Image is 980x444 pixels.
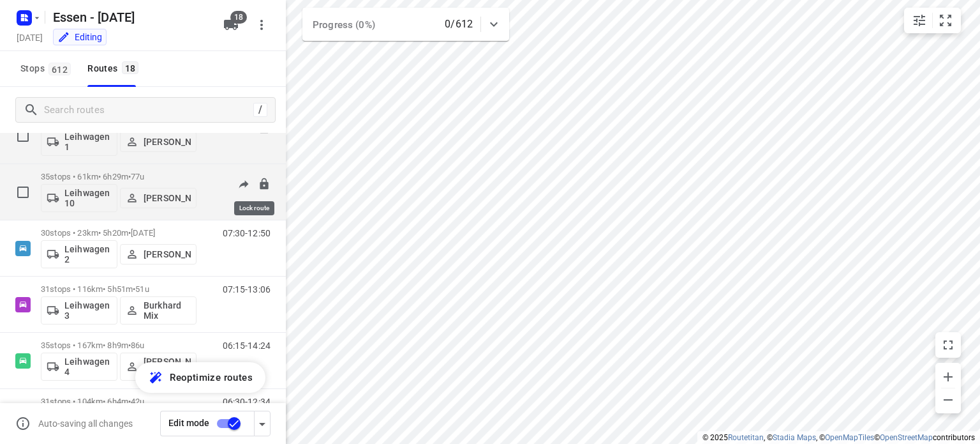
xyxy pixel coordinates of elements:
[223,284,271,295] p: 07:15-13:06
[128,341,131,350] span: •
[223,341,271,351] p: 06:15-14:24
[64,356,112,377] p: Leihwagen 4
[41,128,117,156] button: Leihwagen 1
[313,19,375,31] span: Progress (0%)
[44,100,253,120] input: Search routes
[253,103,267,117] div: /
[131,397,144,406] span: 42u
[128,172,131,181] span: •
[144,356,191,377] p: [PERSON_NAME] (Stadtbote)
[168,418,209,428] span: Edit mode
[825,433,874,442] a: OpenMapTiles
[11,30,48,45] h5: Project date
[41,341,197,350] p: 35 stops • 167km • 8h9m
[933,8,958,33] button: Fit zoom
[41,240,117,268] button: Leihwagen 2
[302,8,509,41] div: Progress (0%)0/612
[41,296,117,325] button: Leihwagen 3
[122,61,139,74] span: 18
[120,353,197,381] button: [PERSON_NAME] (Stadtbote)
[120,296,197,325] button: Burkhard Mix
[64,132,112,152] p: Leihwagen 1
[445,17,473,32] p: 0/612
[10,123,36,149] span: Select
[120,244,197,264] button: [PERSON_NAME]
[41,284,197,294] p: 31 stops • 116km • 5h51m
[41,397,197,406] p: 31 stops • 104km • 6h4m
[87,61,142,77] div: Routes
[38,418,133,429] p: Auto-saving all changes
[48,63,71,75] span: 612
[131,172,144,181] span: 77u
[144,300,191,321] p: Burkhard Mix
[57,31,102,43] div: You are currently in edit mode.
[10,180,36,205] span: Select
[133,284,135,294] span: •
[230,11,247,24] span: 18
[223,397,271,407] p: 06:30-12:34
[144,193,191,203] p: [PERSON_NAME]
[20,61,75,77] span: Stops
[64,188,112,208] p: Leihwagen 10
[64,300,112,321] p: Leihwagen 3
[41,172,197,181] p: 35 stops • 61km • 6h29m
[131,228,155,238] span: [DATE]
[904,8,961,33] div: small contained button group
[120,132,197,152] button: [PERSON_NAME]
[131,341,144,350] span: 86u
[64,244,112,264] p: Leihwagen 2
[128,397,131,406] span: •
[218,12,244,38] button: 18
[907,8,932,33] button: Map settings
[728,433,764,442] a: Routetitan
[231,172,256,197] button: Send to driver
[170,369,253,386] span: Reoptimize routes
[144,137,191,147] p: [PERSON_NAME]
[223,228,271,238] p: 07:30-12:50
[773,433,816,442] a: Stadia Maps
[135,284,149,294] span: 51u
[249,12,274,38] button: More
[41,184,117,212] button: Leihwagen 10
[41,353,117,381] button: Leihwagen 4
[144,249,191,259] p: [PERSON_NAME]
[135,362,265,393] button: Reoptimize routes
[880,433,933,442] a: OpenStreetMap
[255,415,270,431] div: Driver app settings
[41,228,197,238] p: 30 stops • 23km • 5h20m
[128,228,131,238] span: •
[702,433,975,442] li: © 2025 , © , © © contributors
[48,7,213,27] h5: Rename
[120,188,197,208] button: [PERSON_NAME]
